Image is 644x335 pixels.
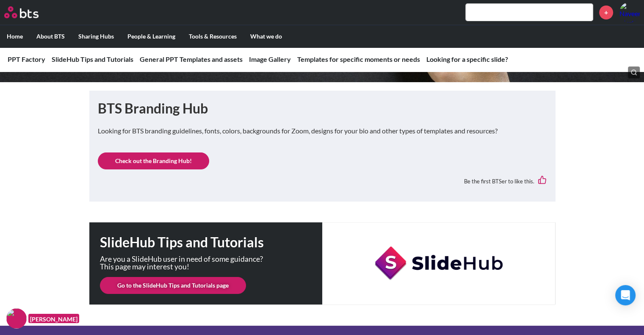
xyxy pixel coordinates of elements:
p: Looking for BTS branding guidelines, fonts, colors, backgrounds for Zoom, designs for your bio an... [98,126,547,136]
img: BTS Logo [4,6,39,18]
a: SlideHub Tips and Tutorials [52,55,133,63]
img: Naveen Martis [619,2,640,22]
h1: BTS Branding Hub [98,99,547,118]
img: F [6,308,27,329]
a: General PPT Templates and assets [140,55,243,63]
a: Go to the SlideHub Tips and Tutorials page [100,277,246,294]
a: Profile [619,2,640,22]
a: + [599,6,613,19]
a: Go home [4,6,54,18]
p: Are you a SlideHub user in need of some guidance? This page may interest you! [100,255,278,270]
a: Looking for a specific slide? [426,55,508,63]
label: Sharing Hubs [72,25,121,47]
h1: SlideHub Tips and Tutorials [100,233,322,252]
label: What we do [243,25,289,47]
figcaption: [PERSON_NAME] [28,314,79,324]
a: Image Gallery [249,55,291,63]
label: Tools & Resources [182,25,243,47]
label: People & Learning [121,25,182,47]
a: PPT Factory [8,55,45,63]
a: Templates for specific moments or needs [297,55,420,63]
div: Be the first BTSer to like this. [98,169,547,193]
div: Open Intercom Messenger [615,285,636,305]
a: Check out the Branding Hub! [98,152,209,169]
label: About BTS [30,25,72,47]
